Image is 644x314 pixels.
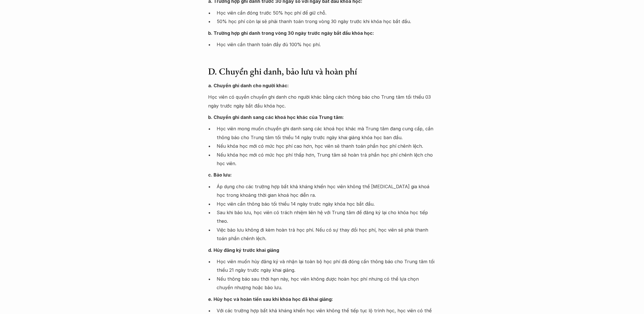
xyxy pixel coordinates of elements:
p: Nếu thông báo sau thời hạn này, học viên không được hoàn học phí nhưng có thể lựa chọn chuyển như... [217,275,436,292]
h3: D. Chuyển ghi danh, bảo lưu và hoàn phí [208,66,436,77]
p: Sau khi bảo lưu, học viên có trách nhiệm liên hệ với Trung tâm để đăng ký lại cho khóa học tiếp t... [217,208,436,226]
p: Áp dụng cho các trường hợp bất khả kháng khiến học viên không thể [MEDICAL_DATA] gia khoá học tro... [217,182,436,200]
strong: b. Chuyển ghi danh sang các khoá học khác của Trung tâm: [208,114,344,120]
p: 50% học phí còn lại sẽ phải thanh toán trong vòng 30 ngày trước khi khóa học bắt đầu. [217,17,436,26]
p: Nếu khóa học mới có mức học phí thấp hơn, Trung tâm sẽ hoàn trả phần học phí chênh lệch cho học v... [217,151,436,168]
p: Học viên có quyền chuyển ghi danh cho người khác bằng cách thông báo cho Trung tâm tối thiểu 03 n... [208,93,436,110]
strong: c. Bảo lưu: [208,172,232,178]
p: Học viên cần thông báo tối thiểu 14 ngày trước ngày khóa học bắt đầu. [217,200,436,208]
p: Học viên mong muốn chuyển ghi danh sang các khoá học khác mà Trung tâm đang cung cấp, cần thông b... [217,124,436,142]
strong: e. Hủy học và hoàn tiền sau khi khóa học đã khai giảng: [208,296,333,302]
p: Học viên muốn hủy đăng ký và nhận lại toàn bộ học phí đã đóng cần thông báo cho Trung tâm tối thi... [217,257,436,275]
strong: d. Hủy đăng ký trước khai giảng [208,247,279,253]
strong: b. Trường hợp ghi danh trong vòng 30 ngày trước ngày bắt đầu khóa học: [208,30,374,36]
p: Việc bảo lưu không đi kèm hoàn trả học phí. Nếu có sự thay đổi học phí, học viên sẽ phải thanh to... [217,226,436,243]
strong: a. Chuyển ghi danh cho người khác: [208,83,289,88]
p: Nếu khóa học mới có mức học phí cao hơn, học viên sẽ thanh toán phần học phí chênh lệch. [217,142,436,150]
p: Học viên cần đóng trước 50% học phí để giữ chỗ. [217,9,436,17]
p: Học viên cần thanh toán đầy đủ 100% học phí. [217,40,436,49]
